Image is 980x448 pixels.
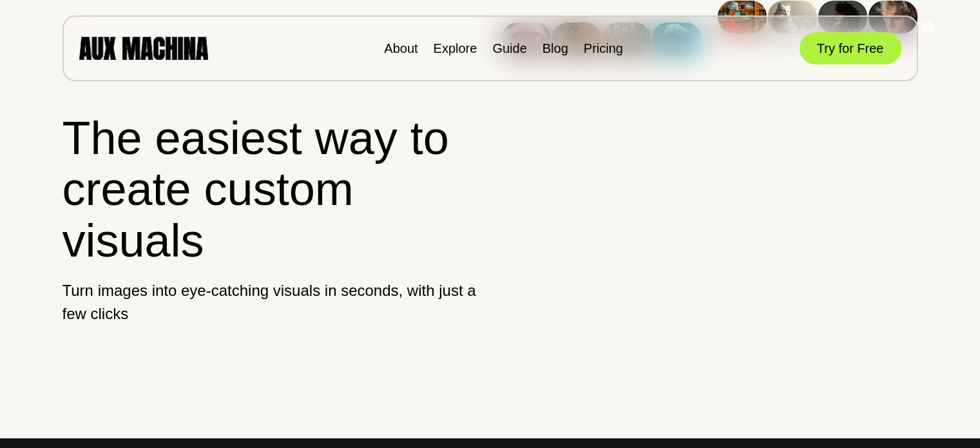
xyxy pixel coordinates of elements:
[62,113,479,266] h1: The easiest way to create custom visuals
[62,279,479,326] p: Turn images into eye-catching visuals in seconds, with just a few clicks
[800,32,901,64] button: Try for Free
[584,41,623,55] a: Pricing
[79,37,208,59] img: AUX MACHINA
[384,41,418,55] a: About
[492,41,526,55] a: Guide
[434,41,477,55] a: Explore
[543,41,568,55] a: Blog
